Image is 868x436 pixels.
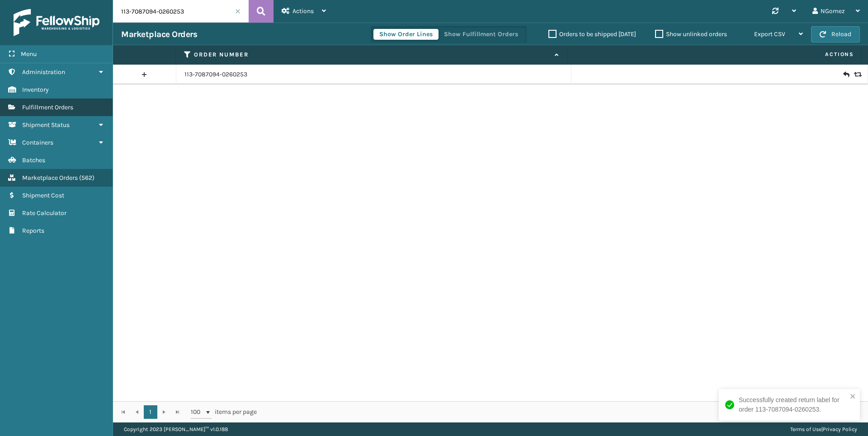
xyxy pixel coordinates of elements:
a: 113-7087094-0260253 [184,70,247,79]
div: Successfully created return label for order 113-7087094-0260253. [739,395,847,414]
div: 1 - 1 of 1 items [269,408,858,417]
button: Show Fulfillment Orders [438,29,524,40]
i: Create Return Label [843,70,849,79]
span: Menu [21,50,37,58]
i: Replace [854,71,859,78]
span: Inventory [22,86,49,94]
span: Reports [22,227,44,234]
h3: Marketplace Orders [121,29,197,40]
span: Actions [571,47,859,62]
span: Shipment Status [22,121,70,129]
button: Show Order Lines [373,29,439,40]
span: Shipment Cost [22,192,64,199]
label: Order Number [194,51,550,59]
button: close [850,393,856,401]
span: Administration [22,68,65,76]
span: Export CSV [754,30,785,38]
a: 1 [144,405,157,419]
label: Show unlinked orders [655,30,727,38]
button: Reload [811,26,860,42]
img: logo [14,9,99,36]
span: Marketplace Orders [22,174,78,182]
span: Actions [292,7,314,15]
span: Rate Calculator [22,209,66,217]
span: ( 562 ) [79,174,94,182]
span: 100 [191,408,204,417]
span: Batches [22,156,45,164]
span: Containers [22,139,53,146]
span: items per page [191,405,257,419]
p: Copyright 2023 [PERSON_NAME]™ v 1.0.188 [124,422,228,436]
span: Fulfillment Orders [22,103,73,111]
label: Orders to be shipped [DATE] [548,30,636,38]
